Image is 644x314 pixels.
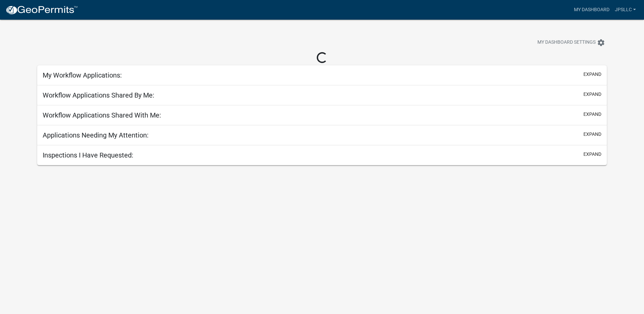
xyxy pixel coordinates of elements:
[43,131,149,139] h5: Applications Needing My Attention:
[532,36,610,49] button: My Dashboard Settingssettings
[583,111,601,118] button: expand
[583,131,601,138] button: expand
[612,3,639,16] a: JPSLLC
[583,91,601,98] button: expand
[43,71,122,79] h5: My Workflow Applications:
[583,151,601,158] button: expand
[43,91,154,99] h5: Workflow Applications Shared By Me:
[43,151,133,159] h5: Inspections I Have Requested:
[583,71,601,78] button: expand
[43,111,161,119] h5: Workflow Applications Shared With Me:
[571,3,612,16] a: My Dashboard
[597,39,605,47] i: settings
[537,39,596,47] span: My Dashboard Settings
